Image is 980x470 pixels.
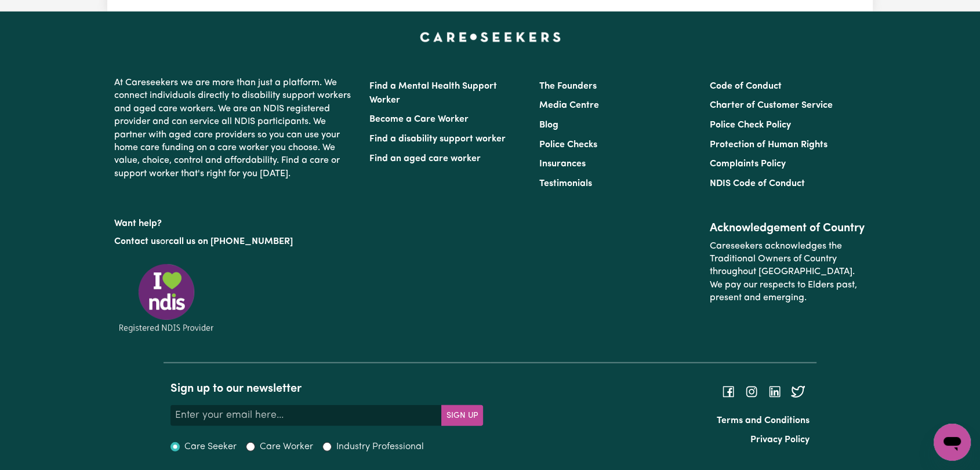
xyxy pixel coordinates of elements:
[745,387,758,396] a: Follow Careseekers on Instagram
[539,140,597,150] a: Police Checks
[114,237,160,246] a: Contact us
[710,82,782,91] a: Code of Conduct
[717,416,810,425] a: Terms and Conditions
[369,82,497,105] a: Find a Mental Health Support Worker
[184,440,237,454] label: Care Seeker
[114,213,355,230] p: Want help?
[710,140,827,150] a: Protection of Human Rights
[169,237,293,246] a: call us on [PHONE_NUMBER]
[750,435,810,445] a: Privacy Policy
[170,382,483,396] h2: Sign up to our newsletter
[539,179,592,188] a: Testimonials
[114,72,355,185] p: At Careseekers we are more than just a platform. We connect individuals directly to disability su...
[768,387,782,396] a: Follow Careseekers on LinkedIn
[710,159,786,169] a: Complaints Policy
[539,101,599,110] a: Media Centre
[336,440,424,454] label: Industry Professional
[260,440,313,454] label: Care Worker
[441,405,483,426] button: Subscribe
[369,115,469,124] a: Become a Care Worker
[791,387,805,396] a: Follow Careseekers on Twitter
[420,32,561,42] a: Careseekers home page
[710,221,866,235] h2: Acknowledgement of Country
[369,154,481,163] a: Find an aged care worker
[539,82,597,91] a: The Founders
[710,121,791,130] a: Police Check Policy
[934,424,971,461] iframe: Button to launch messaging window
[114,262,219,334] img: Registered NDIS provider
[710,179,805,188] a: NDIS Code of Conduct
[170,405,442,426] input: Enter your email here...
[721,387,735,396] a: Follow Careseekers on Facebook
[710,101,833,110] a: Charter of Customer Service
[114,231,355,253] p: or
[539,121,558,130] a: Blog
[369,134,506,144] a: Find a disability support worker
[710,235,866,309] p: Careseekers acknowledges the Traditional Owners of Country throughout [GEOGRAPHIC_DATA]. We pay o...
[539,159,586,169] a: Insurances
